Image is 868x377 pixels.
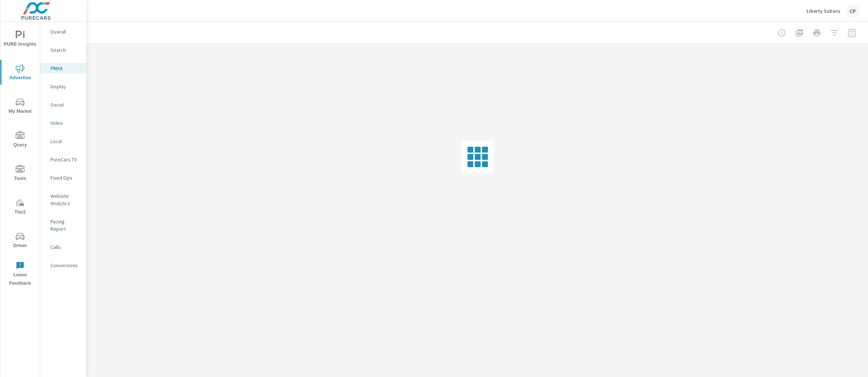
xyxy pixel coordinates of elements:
span: Driver [3,232,38,250]
p: Fixed Ops [50,174,81,181]
div: nav menu [0,22,40,291]
div: Website Analytics [40,191,87,209]
span: Tools [3,165,38,183]
div: PureCars TV [40,154,87,165]
p: Display [50,83,81,90]
p: Pacing Report [50,218,81,232]
span: Advertise [3,64,38,82]
div: Search [40,45,87,55]
div: Pacing Report [40,216,87,234]
span: PURE Insights [3,31,38,49]
div: Overall [40,26,87,37]
p: PureCars TV [50,156,81,163]
span: Tier2 [3,199,38,216]
p: Social [50,101,81,108]
div: Local [40,136,87,147]
span: Query [3,131,38,149]
p: PMAX [50,65,81,72]
p: Conversions [50,262,81,269]
p: Overall [50,28,81,35]
p: Calls [50,243,81,251]
div: Conversions [40,260,87,271]
span: Leave Feedback [3,261,38,288]
p: Search [50,46,81,54]
p: Local [50,138,81,145]
div: Video [40,118,87,128]
p: Video [50,119,81,127]
div: CP [846,4,859,18]
span: My Market [3,98,38,116]
div: PMAX [40,63,87,74]
p: Liberty Subaru [807,8,840,14]
div: Fixed Ops [40,172,87,183]
div: Social [40,99,87,110]
div: Calls [40,242,87,253]
div: Display [40,81,87,92]
p: Website Analytics [50,192,81,207]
